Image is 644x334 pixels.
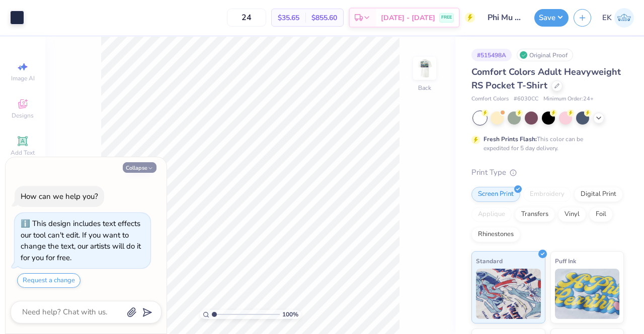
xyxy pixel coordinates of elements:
[589,207,613,222] div: Foil
[484,135,537,143] strong: Fresh Prints Flash:
[602,12,612,24] span: EK
[476,269,541,319] img: Standard
[574,187,623,202] div: Digital Print
[558,207,586,222] div: Vinyl
[227,9,266,27] input: – –
[471,49,512,61] div: # 515498A
[534,9,569,27] button: Save
[123,162,156,173] button: Collapse
[543,95,594,103] span: Minimum Order: 24 +
[11,149,35,157] span: Add Text
[471,207,512,222] div: Applique
[21,218,141,263] div: This design includes text effects our tool can't edit. If you want to change the text, our artist...
[614,8,634,28] img: Emma Kelley
[415,58,435,78] img: Back
[471,167,624,178] div: Print Type
[471,95,509,103] span: Comfort Colors
[311,13,337,23] span: $855.60
[476,256,503,266] span: Standard
[514,95,538,103] span: # 6030CC
[555,256,576,266] span: Puff Ink
[282,310,298,319] span: 100 %
[471,227,520,242] div: Rhinestones
[471,187,520,202] div: Screen Print
[21,191,98,201] div: How can we help you?
[17,273,80,288] button: Request a change
[517,49,573,61] div: Original Proof
[515,207,555,222] div: Transfers
[555,269,620,319] img: Puff Ink
[471,66,621,91] span: Comfort Colors Adult Heavyweight RS Pocket T-Shirt
[480,8,529,28] input: Untitled Design
[602,8,634,28] a: EK
[484,135,607,153] div: This color can be expedited for 5 day delivery.
[381,13,435,23] span: [DATE] - [DATE]
[441,14,452,21] span: FREE
[11,74,35,82] span: Image AI
[418,83,431,92] div: Back
[12,112,34,120] span: Designs
[523,187,571,202] div: Embroidery
[278,13,299,23] span: $35.65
